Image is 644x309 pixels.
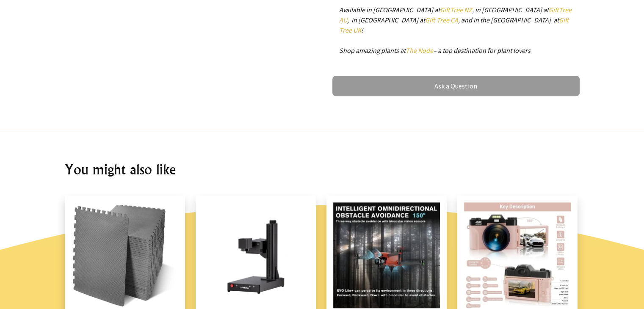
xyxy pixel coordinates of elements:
a: Gift Tree UK [339,16,569,34]
a: The Node [406,46,433,55]
a: GiftTree NZ [440,6,472,14]
a: GiftTree AU [339,6,572,24]
a: Ask a Question [332,76,580,96]
em: Available in [GEOGRAPHIC_DATA] at , in [GEOGRAPHIC_DATA] at , in [GEOGRAPHIC_DATA] at , and in th... [339,6,572,55]
a: Gift Tree CA [425,16,458,24]
h2: You might also like [65,159,580,179]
